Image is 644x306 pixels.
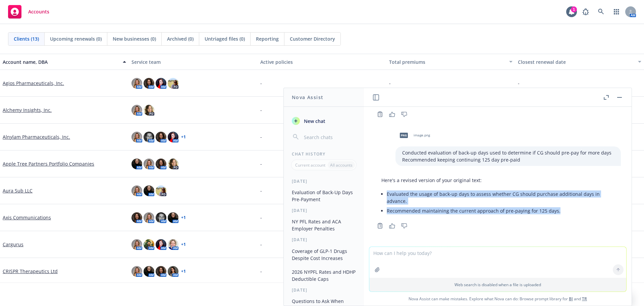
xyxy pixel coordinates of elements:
span: - [260,106,262,114]
div: [DATE] [284,208,364,213]
span: - [260,160,262,167]
span: - [260,80,262,87]
a: Search [594,5,608,18]
span: Accounts [28,9,49,14]
p: Here's a revised version of your original text: [381,177,614,184]
span: Archived (0) [167,35,194,42]
span: Nova Assist can make mistakes. Explore what Nova can do: Browse prompt library for and [367,292,629,306]
span: - [260,133,262,140]
img: photo [168,132,178,142]
img: photo [156,212,166,223]
div: Active policies [260,58,384,65]
span: - [260,187,262,194]
p: Current account [295,162,325,168]
img: photo [156,159,166,169]
img: photo [131,78,142,89]
img: photo [156,78,166,89]
img: photo [156,132,166,142]
img: photo [131,105,142,116]
a: Report a Bug [579,5,592,18]
div: [DATE] [284,178,364,184]
a: Axis Communications [3,214,51,221]
a: + 1 [181,216,186,220]
svg: Copy to clipboard [377,223,383,229]
a: Apple Tree Partners Portfolio Companies [3,160,94,167]
li: Recommended maintaining the current approach of pre-paying for 125 days. [387,206,614,216]
span: png [400,133,408,138]
span: image.png [414,133,430,137]
a: BI [569,296,573,302]
button: New chat [289,115,359,127]
button: Thumbs down [399,221,410,230]
p: Conducted evaluation of back-up days used to determine if CG should pre-pay for more days Recomme... [402,149,614,163]
img: photo [168,159,178,169]
button: Evaluation of Back-Up Days Pre-Payment [289,187,359,205]
img: photo [131,266,142,277]
img: photo [144,78,154,89]
a: TR [582,296,587,302]
button: Service team [129,54,258,70]
div: pngimage.png [395,127,431,144]
img: photo [168,266,178,277]
button: NY PFL Rates and ACA Employer Penalties [289,216,359,234]
a: + 1 [181,135,186,139]
a: Alnylam Pharmaceuticals, Inc. [3,133,70,140]
button: Active policies [258,54,386,70]
img: photo [131,159,142,169]
a: Accounts [5,2,52,21]
img: photo [144,105,154,116]
img: photo [131,132,142,142]
img: photo [156,185,166,196]
span: - [518,80,520,87]
img: photo [144,212,154,223]
span: - [260,268,262,275]
img: photo [156,239,166,250]
span: Customer Directory [290,35,335,42]
h1: Nova Assist [292,94,323,101]
a: + 1 [181,243,186,247]
svg: Copy to clipboard [377,111,383,117]
span: Untriaged files (0) [205,35,245,42]
button: Closest renewal date [515,54,644,70]
div: [DATE] [284,237,364,243]
span: Clients (13) [14,35,39,42]
a: + 1 [181,269,186,273]
button: Coverage of GLP-1 Drugs Despite Cost Increases [289,246,359,264]
button: 2026 NYPFL Rates and HDHP Deductible Caps [289,266,359,285]
div: Service team [131,58,255,65]
button: Total premiums [386,54,515,70]
div: Closest renewal date [518,58,634,65]
p: All accounts [330,162,353,168]
button: Thumbs down [399,110,410,119]
img: photo [131,239,142,250]
div: Total premiums [389,58,505,65]
div: [DATE] [284,287,364,293]
img: photo [156,266,166,277]
a: CRISPR Therapeutics Ltd [3,268,58,275]
img: photo [168,212,178,223]
img: photo [144,159,154,169]
a: Alchemy Insights, Inc. [3,106,52,114]
span: Reporting [256,35,279,42]
img: photo [144,132,154,142]
img: photo [144,185,154,196]
div: Chat History [284,151,364,157]
div: 1 [571,6,577,12]
span: - [389,80,391,87]
a: Switch app [610,5,623,18]
input: Search chats [303,132,356,142]
p: Web search is disabled when a file is uploaded [373,282,622,288]
a: Aura Sub LLC [3,187,33,194]
span: Upcoming renewals (0) [50,35,102,42]
img: photo [144,266,154,277]
img: photo [168,239,178,250]
img: photo [168,78,178,89]
span: - [260,214,262,221]
span: New chat [303,118,325,125]
a: Agios Pharmaceuticals, Inc. [3,80,64,87]
span: - [260,241,262,248]
span: New businesses (0) [113,35,156,42]
div: Account name, DBA [3,58,119,65]
img: photo [131,185,142,196]
a: Cargurus [3,241,23,248]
